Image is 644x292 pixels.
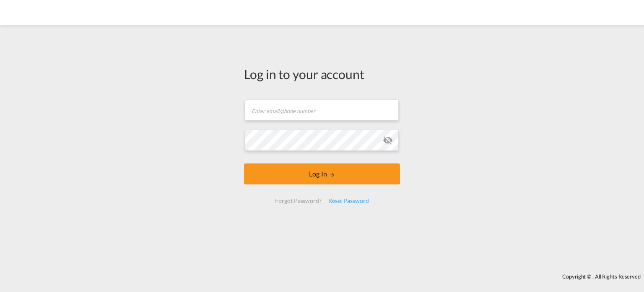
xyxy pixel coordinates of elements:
md-icon: icon-eye-off [383,135,393,145]
input: Enter email/phone number [245,100,399,121]
div: Forgot Password? [272,193,325,208]
div: Log in to your account [244,65,400,83]
div: Reset Password [325,193,372,208]
button: LOGIN [244,163,400,184]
